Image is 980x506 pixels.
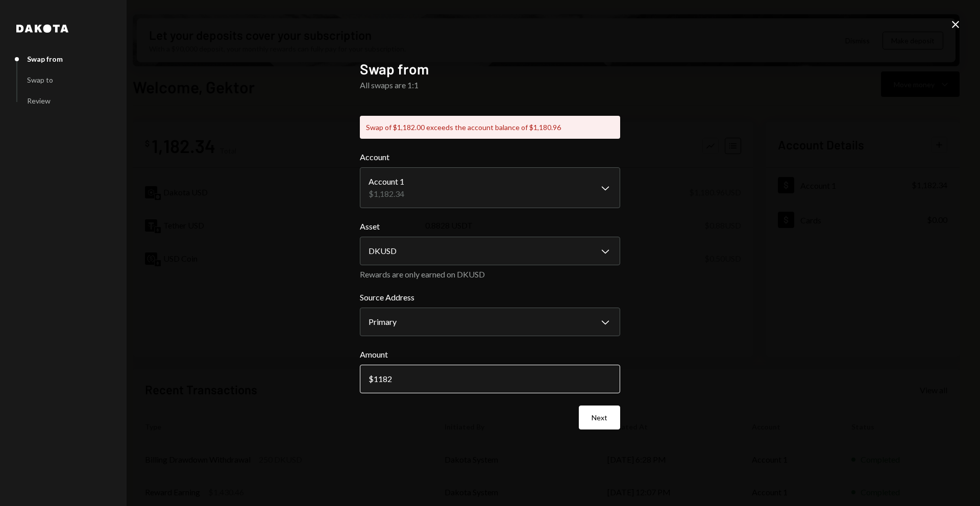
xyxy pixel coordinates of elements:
input: 0.00 [360,365,620,393]
div: $ [369,374,374,384]
div: Swap from [27,55,63,63]
label: Account [360,151,620,163]
div: Review [27,96,51,105]
h2: Swap from [360,59,620,79]
label: Amount [360,348,620,361]
button: Account [360,167,620,208]
button: Asset [360,237,620,265]
button: Source Address [360,308,620,336]
div: Rewards are only earned on DKUSD [360,269,620,279]
label: Source Address [360,291,620,303]
div: Swap to [27,75,53,84]
div: Swap of $1,182.00 exceeds the account balance of $1,180.96 [360,116,620,139]
label: Asset [360,220,620,233]
button: Next [579,406,620,429]
div: All swaps are 1:1 [360,79,620,91]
